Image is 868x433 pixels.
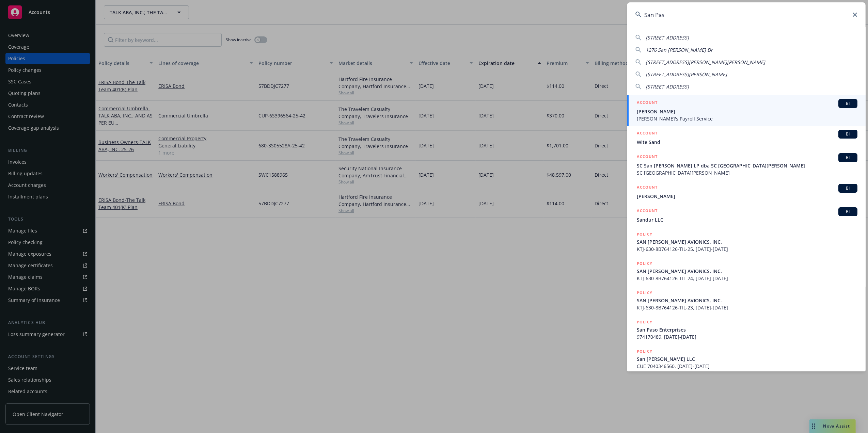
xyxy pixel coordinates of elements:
span: KTJ-630-8B764126-TIL-24, [DATE]-[DATE] [637,275,857,282]
span: CUE 7040346560, [DATE]-[DATE] [637,363,857,370]
span: SC [GEOGRAPHIC_DATA][PERSON_NAME] [637,169,857,176]
h5: ACCOUNT [637,153,658,161]
h5: POLICY [637,289,652,296]
span: [STREET_ADDRESS][PERSON_NAME] [646,71,727,78]
span: BI [841,209,855,215]
h5: ACCOUNT [637,130,658,138]
span: SAN [PERSON_NAME] AVIONICS, INC. [637,268,857,275]
span: BI [841,100,855,107]
a: ACCOUNTBI[PERSON_NAME] [627,180,866,204]
h5: POLICY [637,231,652,238]
span: Sandur LLC [637,216,857,223]
span: [PERSON_NAME] [637,108,857,115]
span: BI [841,131,855,137]
span: [STREET_ADDRESS][PERSON_NAME][PERSON_NAME] [646,59,765,65]
span: 1276 San [PERSON_NAME] Dr [646,47,713,53]
span: KTJ-630-8B764126-TIL-23, [DATE]-[DATE] [637,304,857,311]
span: [PERSON_NAME] [637,193,857,200]
span: BI [841,155,855,161]
span: San Paso Enterprises [637,326,857,333]
span: KTJ-630-8B764126-TIL-25, [DATE]-[DATE] [637,245,857,253]
span: BI [841,185,855,191]
a: POLICYSAN [PERSON_NAME] AVIONICS, INC.KTJ-630-8B764126-TIL-23, [DATE]-[DATE] [627,286,866,315]
a: ACCOUNTBI[PERSON_NAME][PERSON_NAME]'s Payroll Service [627,95,866,126]
a: POLICYSan [PERSON_NAME] LLCCUE 7040346560, [DATE]-[DATE] [627,344,866,373]
h5: ACCOUNT [637,184,658,192]
a: POLICYSAN [PERSON_NAME] AVIONICS, INC.KTJ-630-8B764126-TIL-24, [DATE]-[DATE] [627,256,866,286]
h5: ACCOUNT [637,207,658,215]
span: [STREET_ADDRESS] [646,34,689,41]
span: SC San [PERSON_NAME] LP dba SC [GEOGRAPHIC_DATA][PERSON_NAME] [637,162,857,169]
h5: ACCOUNT [637,99,658,107]
h5: POLICY [637,319,652,325]
span: Wite Sand [637,139,857,146]
span: San [PERSON_NAME] LLC [637,355,857,363]
h5: POLICY [637,260,652,267]
a: ACCOUNTBIWite Sand [627,126,866,149]
span: 974170489, [DATE]-[DATE] [637,333,857,340]
a: ACCOUNTBISC San [PERSON_NAME] LP dba SC [GEOGRAPHIC_DATA][PERSON_NAME]SC [GEOGRAPHIC_DATA][PERSON... [627,149,866,180]
span: SAN [PERSON_NAME] AVIONICS, INC. [637,238,857,245]
a: POLICYSAN [PERSON_NAME] AVIONICS, INC.KTJ-630-8B764126-TIL-25, [DATE]-[DATE] [627,227,866,256]
input: Search... [627,2,866,27]
span: SAN [PERSON_NAME] AVIONICS, INC. [637,297,857,304]
span: [STREET_ADDRESS] [646,83,689,90]
a: ACCOUNTBISandur LLC [627,204,866,227]
h5: POLICY [637,348,652,355]
span: [PERSON_NAME]'s Payroll Service [637,115,857,122]
a: POLICYSan Paso Enterprises974170489, [DATE]-[DATE] [627,315,866,344]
